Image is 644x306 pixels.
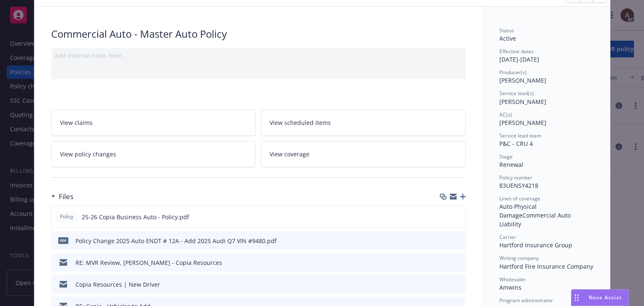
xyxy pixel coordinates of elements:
[499,111,512,118] span: AC(s)
[261,141,466,167] a: View coverage
[499,98,546,106] span: [PERSON_NAME]
[261,109,466,136] a: View scheduled items
[51,109,256,136] a: View claims
[270,150,309,158] span: View coverage
[499,233,516,241] span: Carrier
[51,191,73,202] div: Files
[270,118,331,127] span: View scheduled items
[499,140,533,148] span: P&C - CRU 4
[55,51,462,60] div: Add internal notes here...
[499,241,572,249] span: Hartford Insurance Group
[499,34,516,42] span: Active
[455,258,462,267] button: preview file
[454,213,462,221] button: preview file
[571,289,629,306] button: Nova Assist
[499,202,538,219] span: Auto Physical Damage
[499,48,534,55] span: Effective dates
[455,280,462,289] button: preview file
[441,280,448,289] button: download file
[75,236,277,245] div: Policy Change 2025 Auto ENDT # 12A - Add 2025 Audi Q7 VIN #9480.pdf
[51,27,466,41] div: Commercial Auto - Master Auto Policy
[60,150,116,158] span: View policy changes
[499,254,539,262] span: Writing company
[455,236,462,245] button: preview file
[589,294,622,301] span: Nova Assist
[499,195,540,202] span: Lines of coverage
[499,276,526,283] span: Wholesaler
[441,213,448,221] button: download file
[58,213,75,220] span: Policy
[499,69,527,76] span: Producer(s)
[499,211,572,228] span: Commercial Auto Liability
[499,48,593,64] div: [DATE] - [DATE]
[499,283,522,291] span: Amwins
[499,182,538,189] span: 83UENSY4218
[499,132,541,139] span: Service lead team
[499,119,546,127] span: [PERSON_NAME]
[441,258,448,267] button: download file
[441,236,448,245] button: download file
[82,213,189,221] span: 25-26 Copia Business Auto - Policy.pdf
[499,297,553,304] span: Program administrator
[499,174,532,181] span: Policy number
[58,237,68,244] span: pdf
[51,141,256,167] a: View policy changes
[499,153,513,160] span: Stage
[499,161,523,169] span: Renewal
[499,262,593,270] span: Hartford Fire Insurance Company
[499,76,546,84] span: [PERSON_NAME]
[75,258,222,267] div: RE: MVR Review, [PERSON_NAME] - Copia Resources
[59,191,73,202] h3: Files
[499,90,534,97] span: Service lead(s)
[60,118,93,127] span: View claims
[571,290,582,306] div: Drag to move
[499,27,514,34] span: Status
[75,280,160,289] div: Copia Resources | New Driver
